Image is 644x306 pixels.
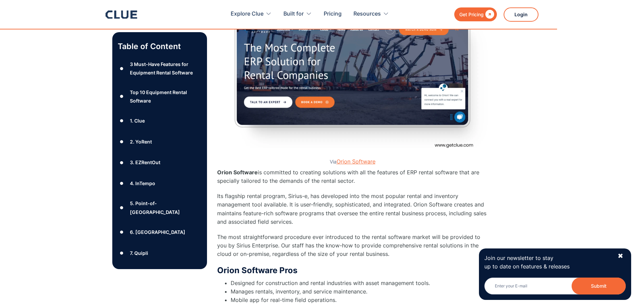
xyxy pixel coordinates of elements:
div: 1. Clue [130,116,145,125]
div: Get Pricing [459,10,484,19]
h3: Orion Software Pros [217,265,488,276]
li: Manages rentals, inventory, and service maintenance. [231,287,488,296]
div: Explore Clue [231,3,272,25]
div: 6. [GEOGRAPHIC_DATA] [130,228,185,236]
div: Top 10 Equipment Rental Software [130,88,202,105]
a: Get Pricing [454,7,497,21]
a: ●3. EZRentOut [118,157,202,168]
a: ●1. Clue [118,116,202,126]
div: 3. EZRentOut [130,158,160,167]
div: Resources [353,3,381,25]
div: ● [118,64,126,74]
div: 7. Quipli [130,249,148,257]
div: ● [118,203,126,213]
div: ● [118,91,126,102]
div: ● [118,157,126,168]
a: Orion Software [337,158,375,165]
li: Designed for construction and rental industries with asset management tools. [231,279,488,287]
a: Pricing [324,3,342,25]
a: ●7. Quipli [118,248,202,258]
div: 3 Must-Have Features for Equipment Rental Software [130,60,202,77]
div: ● [118,137,126,147]
div: 2. YoRent [130,137,152,146]
strong: Orion Software [217,169,258,176]
p: Table of Content [118,41,202,52]
figcaption: Via [217,159,488,165]
div: Built for [283,3,312,25]
a: Login [504,7,538,22]
a: ●4. InTempo [118,178,202,189]
a: ●2. YoRent [118,137,202,147]
div:  [484,10,494,19]
div: 4. InTempo [130,179,155,188]
p: is committed to creating solutions with all the features of ERP rental software that are speciall... [217,168,488,185]
div: Resources [353,3,389,25]
img: Orion Software homepage [217,5,488,157]
a: ●5. Point-of-[GEOGRAPHIC_DATA] [118,199,202,216]
div: ● [118,116,126,126]
input: Enter your E-mail [484,278,626,294]
div: ✖ [618,252,623,260]
a: ●8. Summit Fleet [118,269,202,279]
div: Explore Clue [231,3,263,25]
div: ● [118,269,126,279]
p: Join our newsletter to stay up to date on features & releases [484,254,612,271]
li: Mobile app for real-time field operations. [231,296,488,304]
button: Submit [572,278,626,294]
p: Its flagship rental program, Sirius-e, has developed into the most popular rental and inventory m... [217,192,488,226]
div: 5. Point-of-[GEOGRAPHIC_DATA] [130,199,202,216]
p: The most straightforward procedure ever introduced to the rental software market will be provided... [217,233,488,259]
a: ●Top 10 Equipment Rental Software [118,88,202,105]
div: ● [118,248,126,258]
a: ●6. [GEOGRAPHIC_DATA] [118,227,202,237]
div: Built for [283,3,304,25]
div: ● [118,227,126,237]
div: ● [118,178,126,189]
a: ●3 Must-Have Features for Equipment Rental Software [118,60,202,77]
